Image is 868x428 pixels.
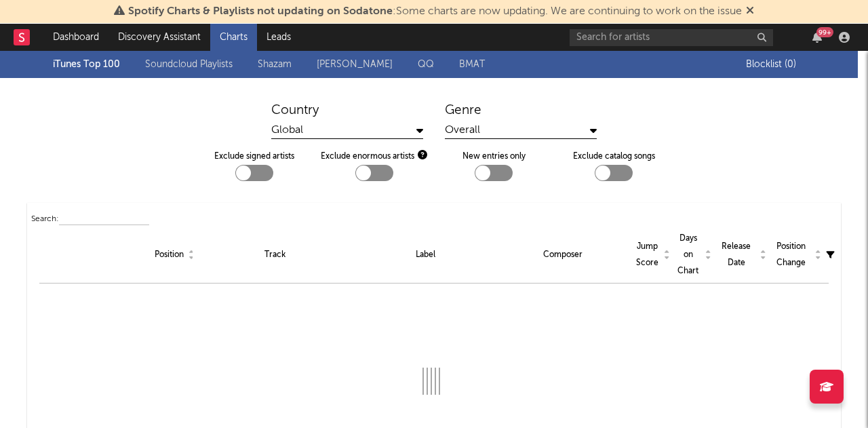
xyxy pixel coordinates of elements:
[31,215,59,223] span: Search:
[675,231,710,279] div: Days on Chart
[816,27,833,37] div: 99 +
[155,247,189,263] div: Position
[462,149,526,165] label: New entries only
[210,24,257,51] a: Charts
[271,122,423,139] div: Global
[746,60,805,69] span: Blocklist
[145,56,233,73] a: Soundcloud Playlists
[257,24,300,51] a: Leads
[573,149,655,165] label: Exclude catalog songs
[445,102,597,119] div: Genre
[196,247,353,263] div: Track
[785,56,805,73] span: ( 0 )
[317,56,393,73] a: [PERSON_NAME]
[717,239,765,271] div: Release Date
[746,6,754,17] span: Dismiss
[812,32,822,43] button: 99+
[459,56,485,73] a: BMAT
[43,24,108,51] a: Dashboard
[445,122,597,139] div: Overall
[108,24,210,51] a: Discovery Assistant
[570,29,773,46] input: Search for artists
[258,56,292,73] a: Shazam
[635,239,669,271] div: Jump Score
[772,239,820,271] div: Position Change
[214,149,294,165] label: Exclude signed artists
[498,247,628,263] div: Composer
[361,247,491,263] div: Label
[418,56,434,73] a: QQ
[128,6,393,17] span: Spotify Charts & Playlists not updating on Sodatone
[128,6,742,17] span: : Some charts are now updating. We are continuing to work on the issue
[271,102,423,119] div: Country
[418,150,427,159] button: Exclude enormous artists
[321,149,427,165] div: Exclude enormous artists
